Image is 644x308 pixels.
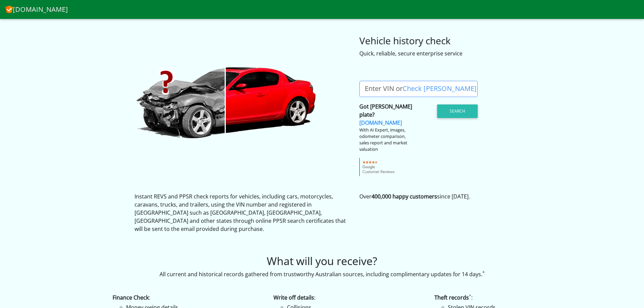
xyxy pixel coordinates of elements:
div: Quick, reliable, secure enterprise service [359,49,510,57]
div: With AI Expert, images, odometer comparison, sales report and market valuation [359,127,413,153]
sup: ^ [469,293,471,299]
p: All current and historical records gathered from trustworthy Australian sources, including compli... [5,270,639,278]
label: Enter VIN or [359,81,482,97]
a: Check [PERSON_NAME] [403,84,477,93]
p: Instant REVS and PPSR check reports for vehicles, including cars, motorcycles, caravans, trucks, ... [135,192,349,233]
p: Over since [DATE]. [359,192,510,200]
h2: What will you receive? [5,255,639,267]
a: [DOMAIN_NAME] [5,3,68,16]
strong: Theft records [434,294,469,301]
button: Search [437,104,478,118]
img: gcr-badge-transparent.png.pagespeed.ce.05XcFOhvEz.png [359,158,398,176]
img: CheckVIN [135,66,317,140]
strong: 400,000 happy customers [372,193,437,200]
strong: Write off details [273,294,314,301]
strong: Got [PERSON_NAME] plate? [359,103,412,118]
h3: Vehicle history check [359,35,510,47]
img: CheckVIN.com.au logo [5,4,13,13]
a: [DOMAIN_NAME] [359,119,402,126]
strong: Finance Check [113,294,149,301]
